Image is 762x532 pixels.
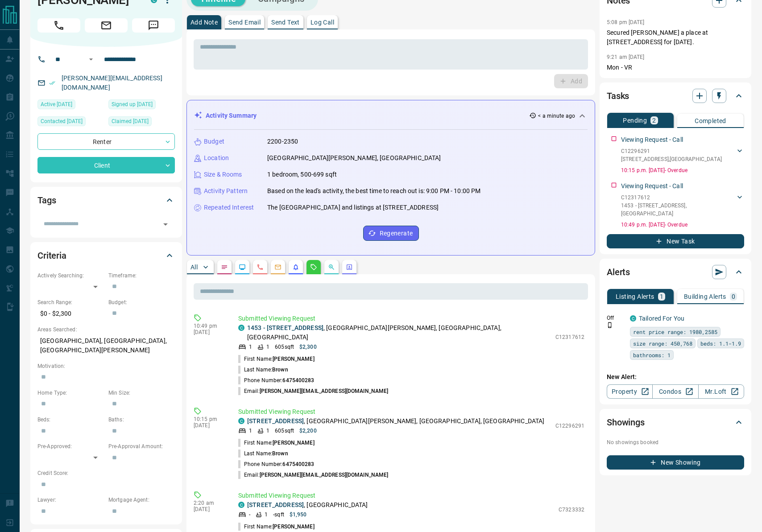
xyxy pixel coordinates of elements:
svg: Email Verified [49,80,55,86]
a: Tailored For You [639,315,684,322]
p: 0 [732,293,735,300]
p: [DATE] [194,329,225,335]
p: Actively Searching: [37,272,104,280]
h2: Showings [607,415,645,429]
p: C12317612 [621,194,735,202]
a: 1453 - [STREET_ADDRESS] [247,324,323,331]
div: Mon Jan 22 2024 [37,116,104,129]
div: condos.ca [238,502,244,508]
button: New Showing [607,455,744,470]
p: Motivation: [37,362,175,370]
p: Credit Score: [37,469,175,477]
p: Submitted Viewing Request [238,491,584,500]
p: , [GEOGRAPHIC_DATA][PERSON_NAME], [GEOGRAPHIC_DATA], [GEOGRAPHIC_DATA] [247,417,544,426]
span: Contacted [DATE] [41,117,83,126]
a: [STREET_ADDRESS] [247,501,304,508]
div: Renter [37,133,175,150]
span: 6475400283 [282,461,314,467]
p: 1 [266,427,269,435]
p: Baths: [108,416,175,424]
p: Mon - VR [607,63,744,72]
button: Regenerate [363,226,419,241]
p: Last Name: [238,366,288,374]
span: [PERSON_NAME] [273,440,314,446]
svg: Lead Browsing Activity [239,264,246,271]
svg: Emails [274,264,282,271]
p: < a minute ago [538,112,575,120]
h2: Alerts [607,265,630,279]
svg: Requests [310,264,317,271]
p: Add Note [190,19,218,25]
p: Mortgage Agent: [108,496,175,504]
div: Fri Aug 15 2025 [37,99,104,112]
a: Condos [652,384,698,399]
p: 10:15 pm [194,416,225,422]
p: 1 [249,343,252,351]
p: Phone Number: [238,376,315,384]
span: Active [DATE] [41,100,72,109]
p: 1 [249,427,252,435]
p: $1,950 [290,511,307,519]
p: 10:49 pm [194,323,225,329]
p: - [249,511,250,519]
h2: Tasks [607,89,629,103]
p: Send Email [228,19,261,25]
svg: Calls [257,264,264,271]
span: size range: 450,768 [633,339,692,348]
p: [GEOGRAPHIC_DATA][PERSON_NAME], [GEOGRAPHIC_DATA] [267,153,441,163]
p: Location [204,153,229,163]
div: condos.ca [238,325,244,331]
button: Open [86,54,96,65]
svg: Agent Actions [346,264,353,271]
p: [DATE] [194,422,225,429]
p: 1 [266,343,269,351]
h2: Tags [37,193,56,207]
div: Alerts [607,261,744,283]
div: Activity Summary< a minute ago [194,107,588,124]
p: 605 sqft [275,343,294,351]
p: 1 [660,293,663,300]
p: Completed [695,118,726,124]
p: New Alert: [607,372,744,382]
div: Showings [607,412,744,433]
p: Home Type: [37,389,104,397]
span: [PERSON_NAME][EMAIL_ADDRESS][DOMAIN_NAME] [260,388,389,394]
div: Tasks [607,85,744,107]
p: 2200-2350 [267,137,298,146]
button: New Task [607,234,744,248]
p: The [GEOGRAPHIC_DATA] and listings at [STREET_ADDRESS] [267,203,439,212]
span: [PERSON_NAME] [273,524,314,530]
span: Brown [272,367,288,373]
span: [PERSON_NAME][EMAIL_ADDRESS][DOMAIN_NAME] [260,472,389,478]
p: , [GEOGRAPHIC_DATA] [247,500,368,510]
p: Size & Rooms [204,170,242,179]
p: Beds: [37,416,104,424]
p: , [GEOGRAPHIC_DATA][PERSON_NAME], [GEOGRAPHIC_DATA], [GEOGRAPHIC_DATA] [247,323,551,342]
a: [PERSON_NAME][EMAIL_ADDRESS][DOMAIN_NAME] [62,74,162,91]
svg: Push Notification Only [607,322,613,328]
p: No showings booked [607,438,744,446]
p: Viewing Request - Call [621,135,683,144]
p: Activity Summary [206,111,257,120]
span: [PERSON_NAME] [273,356,314,362]
p: Pending [623,117,647,124]
p: Search Range: [37,298,104,306]
p: 5:08 pm [DATE] [607,19,645,25]
p: Activity Pattern [204,186,248,196]
p: C12296291 [621,147,722,155]
p: Phone Number: [238,460,315,468]
span: Call [37,18,80,33]
p: Off [607,314,625,322]
p: 9:21 am [DATE] [607,54,645,60]
p: Budget: [108,298,175,306]
span: Claimed [DATE] [112,117,149,126]
p: Based on the lead's activity, the best time to reach out is: 9:00 PM - 10:00 PM [267,186,480,196]
span: Email [85,18,128,33]
p: Email: [238,387,388,395]
p: 1453 - [STREET_ADDRESS] , [GEOGRAPHIC_DATA] [621,202,735,218]
p: 1 bedroom, 500-699 sqft [267,170,337,179]
svg: Opportunities [328,264,335,271]
span: 6475400283 [282,377,314,384]
p: All [190,264,198,270]
span: bathrooms: 1 [633,351,671,359]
